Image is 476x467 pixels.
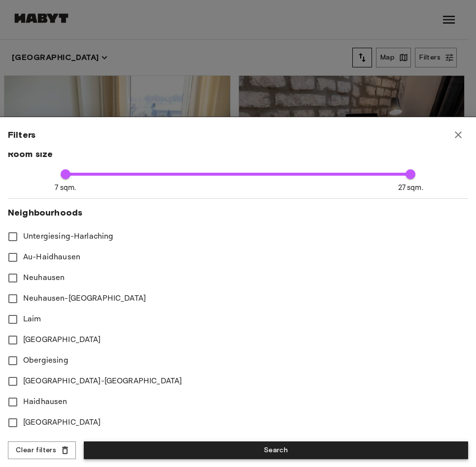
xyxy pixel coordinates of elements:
span: Room size [8,148,468,160]
button: Search [84,441,468,460]
span: Neuhausen [23,272,65,284]
span: [GEOGRAPHIC_DATA] [23,417,101,429]
span: 7 sqm. [55,183,76,193]
span: Au-Haidhausen [23,251,80,263]
button: Clear filters [8,441,76,460]
span: Neighbourhoods [8,207,468,218]
span: 27 sqm. [398,183,423,193]
span: Obergiesing [23,355,68,367]
span: Neuhausen-[GEOGRAPHIC_DATA] [23,293,146,305]
span: [GEOGRAPHIC_DATA] [23,334,101,346]
span: [GEOGRAPHIC_DATA]-[GEOGRAPHIC_DATA] [23,375,182,387]
span: Untergiesing-Harlaching [23,231,113,243]
span: Haidhausen [23,396,68,408]
span: Filters [8,129,35,141]
span: Laim [23,313,41,325]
